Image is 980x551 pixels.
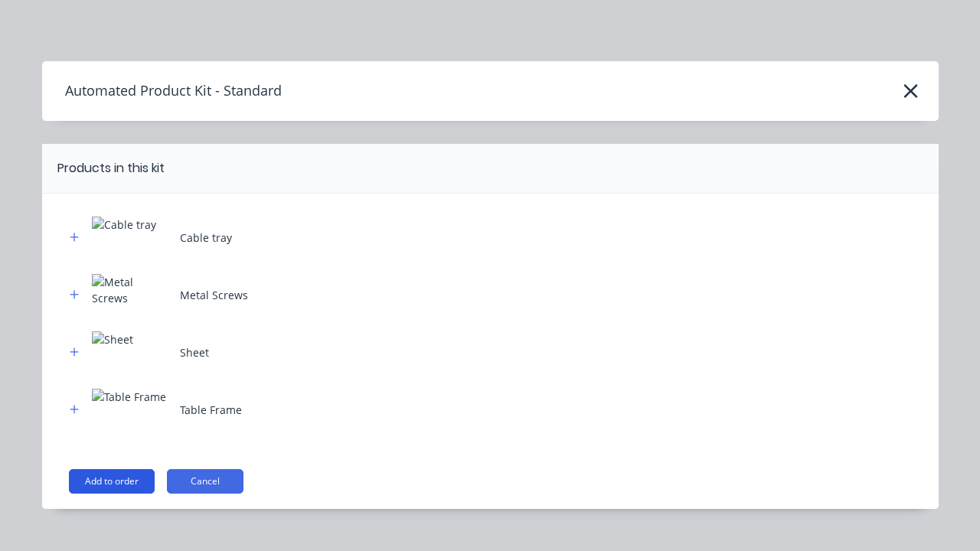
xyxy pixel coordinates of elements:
img: Table Frame [92,389,168,431]
h4: Automated Product Kit - Standard [42,77,282,106]
div: Cable tray [180,230,232,246]
div: Sheet [180,344,209,360]
div: Products in this kit [57,159,165,178]
div: Table Frame [180,402,242,418]
button: Add to order [69,469,155,494]
div: Metal Screws [180,287,248,303]
img: Cable tray [92,217,168,259]
img: Sheet [92,331,168,373]
img: Metal Screws [92,274,168,316]
button: Cancel [167,469,243,494]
